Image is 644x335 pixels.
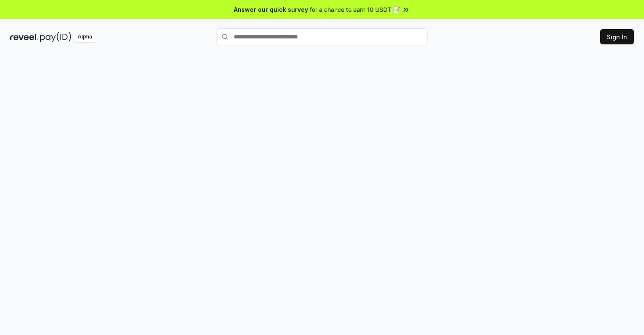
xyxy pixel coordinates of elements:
[73,32,97,42] div: Alpha
[40,32,71,42] img: pay_id
[600,29,634,44] button: Sign In
[310,5,400,14] span: for a chance to earn 10 USDT 📝
[10,32,38,42] img: reveel_dark
[234,5,308,14] span: Answer our quick survey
